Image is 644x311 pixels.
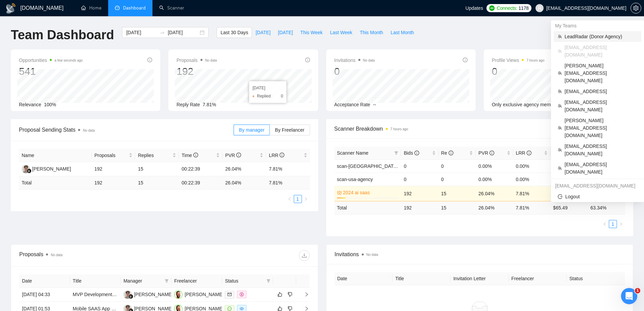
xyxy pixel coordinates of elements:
span: right [299,306,309,311]
button: This Month [356,27,387,38]
span: mail [228,292,232,296]
span: Bids [404,150,419,156]
td: 0 [401,159,438,173]
td: 26.04% [222,162,266,176]
button: Last Week [326,27,356,38]
a: 2024 ai saas [343,189,397,196]
span: right [619,222,623,226]
span: right [304,197,308,201]
td: 15 [135,162,179,176]
button: [DATE] [274,27,296,38]
span: Status [225,277,263,285]
td: 0.00% [476,173,513,186]
span: LRR [269,153,284,158]
td: 26.04% [476,186,513,201]
th: Date [19,274,70,288]
span: This Month [360,29,383,36]
span: Connects: [497,4,517,12]
li: 1 [294,195,302,203]
span: By Freelancer [275,127,304,133]
span: -- [373,102,376,107]
a: setting [630,5,641,11]
a: AM[PERSON_NAME] [174,291,223,297]
button: right [617,220,625,228]
span: [EMAIL_ADDRESS][DOMAIN_NAME] [565,142,637,157]
button: left [601,220,609,228]
div: [DATE] [253,85,283,91]
td: 15 [438,186,476,201]
th: Date [335,272,393,285]
span: swap-right [160,30,165,35]
div: 0 [334,65,375,78]
span: Logout [558,193,637,200]
td: 0 [401,173,438,186]
span: Updates [466,5,483,11]
span: team [558,148,562,152]
td: 00:22:39 [179,176,222,190]
span: Re [441,150,453,156]
li: 1 [609,220,617,228]
span: Last Month [390,29,414,36]
span: [DATE] [278,29,293,36]
td: 192 [92,162,135,176]
span: [PERSON_NAME][EMAIL_ADDRESS][DOMAIN_NAME] [565,117,637,139]
span: user [537,6,542,10]
button: dislike [286,290,294,298]
li: Previous Page [286,195,294,203]
a: searchScanner [159,5,184,11]
div: 192 [176,65,217,78]
span: filter [393,148,400,158]
span: Proposal Sending Stats [19,126,234,134]
span: [EMAIL_ADDRESS] [565,88,637,95]
div: Proposals [19,250,164,261]
span: 1178 [519,4,529,12]
span: 0 [281,93,283,99]
span: filter [265,276,272,286]
span: dollar [240,292,244,296]
li: Next Page [617,220,625,228]
span: team [558,89,562,93]
td: 192 [401,201,438,214]
span: info-circle [414,151,419,155]
span: PVR [225,153,241,158]
td: 63.34 % [588,201,625,214]
div: 541 [19,65,83,78]
td: 7.81% [266,162,310,176]
span: Relevance [19,102,41,107]
span: info-circle [280,153,284,157]
time: 7 hours ago [390,127,408,131]
img: RG [123,290,132,299]
td: 26.04 % [222,176,266,190]
td: Total [19,176,92,190]
span: download [299,253,309,258]
span: info-circle [193,153,198,157]
span: right [299,292,309,297]
span: Time [182,153,198,158]
span: LRR [516,150,531,156]
img: upwork-logo.png [489,5,495,11]
div: [PERSON_NAME] [134,291,173,298]
img: gigradar-bm.png [27,169,31,173]
span: By manager [239,127,264,133]
td: 0 [438,173,476,186]
a: AM[PERSON_NAME] [174,306,223,311]
span: Proposals [94,152,127,159]
span: info-circle [305,58,310,62]
li: Previous Page [601,220,609,228]
th: Freelancer [509,272,567,285]
span: Reply Rate [176,102,200,107]
span: Opportunities [19,56,83,64]
button: left [286,195,294,203]
span: Invitations [335,250,625,259]
span: [EMAIL_ADDRESS][DOMAIN_NAME] [565,98,637,113]
span: Invitations [334,56,375,64]
span: 1 [635,288,640,293]
th: Title [392,272,451,285]
th: Title [70,274,121,288]
td: 15 [135,176,179,190]
div: [PERSON_NAME] [185,291,223,298]
h1: Team Dashboard [11,27,114,43]
span: filter [394,151,398,155]
th: Status [567,272,625,285]
div: [PERSON_NAME] [32,165,71,173]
